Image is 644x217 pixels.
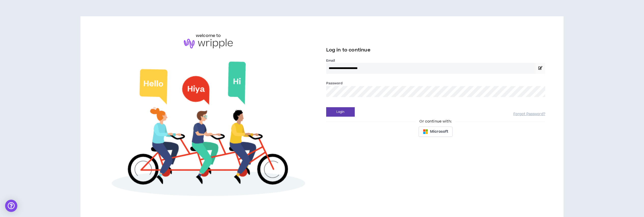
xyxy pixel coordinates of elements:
[326,47,371,53] span: Log in to continue
[5,200,17,212] div: Open Intercom Messenger
[326,58,545,63] label: Email
[184,39,233,48] img: logo-brand.png
[99,53,318,208] img: Welcome to Wripple
[416,119,455,124] span: Or continue with:
[513,112,545,117] a: Forgot Password?
[430,129,448,134] span: Microsoft
[326,81,343,86] label: Password
[419,127,453,137] button: Microsoft
[196,33,221,39] h6: welcome to
[326,107,355,117] button: Login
